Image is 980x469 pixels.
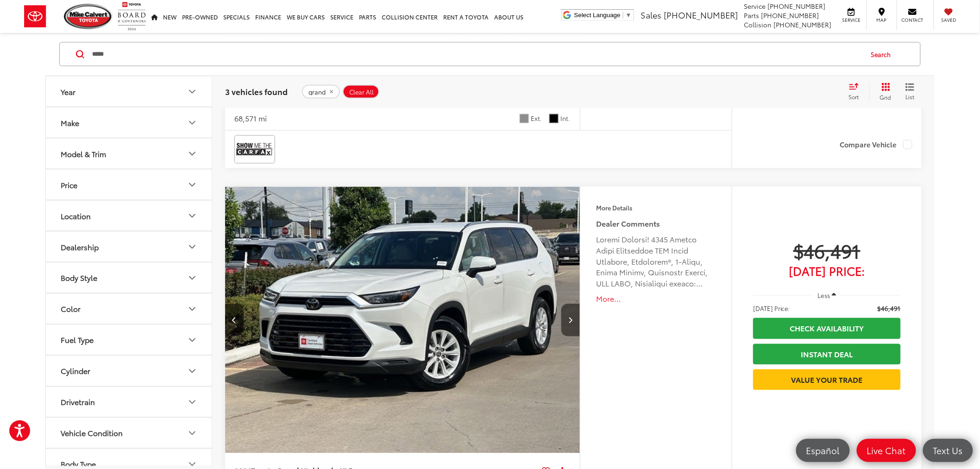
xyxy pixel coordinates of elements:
[561,304,580,336] button: Next image
[187,335,198,346] div: Fuel Type
[844,82,869,101] button: Select sort value
[46,108,213,138] button: MakeMake
[61,304,81,313] div: Color
[61,429,123,437] div: Vehicle Condition
[61,460,96,469] div: Body Type
[236,137,273,162] img: View CARFAX report
[862,444,911,456] span: Live Chat
[929,444,967,456] span: Text Us
[813,287,841,304] button: Less
[744,20,772,29] span: Collision
[818,292,830,300] span: Less
[753,369,901,390] a: Value Your Trade
[768,1,826,11] span: [PHONE_NUMBER]
[802,444,844,456] span: Español
[61,242,99,251] div: Dealership
[905,93,915,101] span: List
[753,318,901,339] a: Check Availability
[744,11,760,20] span: Parts
[187,428,198,439] div: Vehicle Condition
[880,93,892,101] span: Grid
[561,114,571,123] span: Int.
[46,170,213,200] button: PricePrice
[857,439,916,462] a: Live Chat
[187,179,198,190] div: Price
[187,241,198,253] div: Dealership
[225,187,581,454] img: 2024 Toyota Grand Highlander XLE
[841,17,862,23] span: Service
[840,140,912,149] label: Compare Vehicle
[902,17,923,23] span: Contact
[187,210,198,222] div: Location
[939,17,959,23] span: Saved
[46,294,213,324] button: ColorColor
[61,211,91,220] div: Location
[61,87,75,96] div: Year
[61,118,79,127] div: Make
[225,86,288,97] span: 3 vehicles found
[597,234,716,289] div: Loremi Dolorsi! 4345 Ametco Adipi Elitseddoe TEM Incid Utlabore, Etdolorem®, 1-Aliqu, Enima Minim...
[869,82,898,101] button: Grid View
[753,304,790,313] span: [DATE] Price:
[187,366,198,377] div: Cylinder
[61,367,90,375] div: Cylinder
[898,82,922,101] button: List View
[187,117,198,128] div: Make
[796,439,850,462] a: Español
[753,266,901,276] span: [DATE] Price:
[531,114,542,123] span: Ext.
[64,4,113,29] img: Mike Calvert Toyota
[46,139,213,169] button: Model & TrimModel & Trim
[862,43,905,66] button: Search
[46,263,213,293] button: Body StyleBody Style
[520,114,529,123] span: Silver Zynith
[626,12,632,19] span: ▼
[761,11,819,20] span: [PHONE_NUMBER]
[878,304,901,313] span: $46,491
[597,218,716,229] h5: Dealer Comments
[774,20,832,29] span: [PHONE_NUMBER]
[753,344,901,365] a: Instant Deal
[308,88,326,95] span: grand
[61,398,95,406] div: Drivetrain
[923,439,973,462] a: Text Us
[187,304,198,315] div: Color
[187,273,198,284] div: Body Style
[46,325,213,355] button: Fuel TypeFuel Type
[225,187,581,453] div: 2024 Toyota Grand Highlander XLE 1
[46,418,213,448] button: Vehicle ConditionVehicle Condition
[187,397,198,408] div: Drivetrain
[61,273,97,282] div: Body Style
[574,12,632,19] a: Select Language​
[46,232,213,262] button: DealershipDealership
[46,387,213,417] button: DrivetrainDrivetrain
[187,148,198,159] div: Model & Trim
[349,88,374,95] span: Clear All
[61,180,77,189] div: Price
[187,86,198,97] div: Year
[61,149,106,158] div: Model & Trim
[872,17,892,23] span: Map
[46,76,213,107] button: YearYear
[343,85,379,99] button: Clear All
[234,113,267,124] div: 68,571 mi
[225,187,581,453] a: 2024 Toyota Grand Highlander XLE2024 Toyota Grand Highlander XLE2024 Toyota Grand Highlander XLE2...
[574,12,621,19] span: Select Language
[61,336,94,344] div: Fuel Type
[597,294,716,304] button: More...
[46,201,213,231] button: LocationLocation
[664,9,738,21] span: [PHONE_NUMBER]
[91,43,862,65] input: Search by Make, Model, or Keyword
[549,114,559,123] span: Global Black
[753,239,901,262] span: $46,491
[744,1,766,11] span: Service
[641,9,661,21] span: Sales
[302,85,340,99] button: remove grand
[225,304,244,336] button: Previous image
[597,204,716,211] h4: More Details
[46,356,213,386] button: CylinderCylinder
[849,93,859,101] span: Sort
